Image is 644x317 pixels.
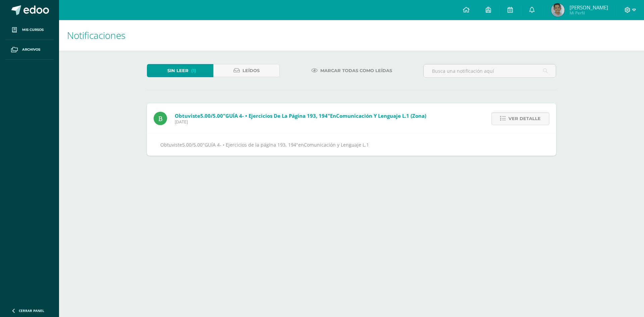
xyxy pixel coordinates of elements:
span: "GUÍA 4- • Ejercicios de la página 193, 194" [203,142,298,148]
span: Cerrar panel [19,308,44,313]
span: Leídos [243,64,260,77]
span: Sin leer [167,64,189,77]
span: Comunicación y Lenguaje L.1 [304,142,369,148]
span: [PERSON_NAME] [570,4,608,11]
span: Mi Perfil [570,10,608,16]
span: Obtuviste en [175,112,426,119]
a: Sin leer(1) [147,64,213,77]
span: (1) [191,64,196,77]
span: Marcar todas como leídas [320,64,392,77]
span: Comunicación y Lenguaje L.1 (Zona) [336,112,426,119]
div: Obtuviste en [160,141,543,149]
span: "GUÍA 4- • Ejercicios de la página 193, 194" [223,112,330,119]
span: 5.00/5.00 [182,142,203,148]
span: Archivos [22,47,40,52]
input: Busca una notificación aquí [424,64,556,77]
a: Marcar todas como leídas [303,64,400,77]
span: Ver detalle [508,112,541,125]
span: Notificaciones [67,29,125,42]
span: Mis cursos [22,27,44,33]
span: 5.00/5.00 [200,112,223,119]
a: Archivos [5,40,54,60]
a: Mis cursos [5,20,54,40]
img: 2df359f7ef2ee15bcdb44757ddf44850.png [551,3,565,17]
a: Leídos [213,64,280,77]
span: [DATE] [175,119,426,125]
